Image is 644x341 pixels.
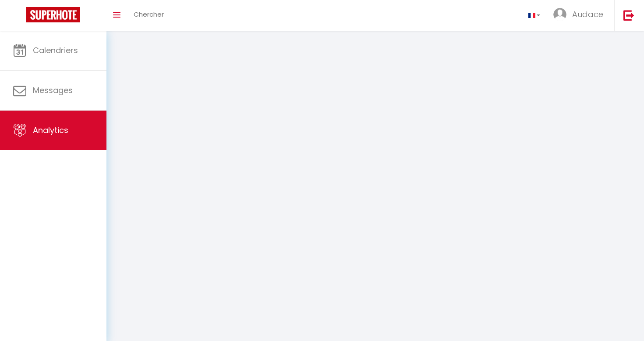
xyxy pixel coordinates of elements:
[7,4,33,30] button: Ouvrir le widget de chat LiveChat
[33,125,68,136] span: Analytics
[26,7,80,22] img: Super Booking
[33,85,73,96] span: Messages
[553,8,566,21] img: ...
[134,10,164,19] span: Chercher
[33,45,78,56] span: Calendriers
[572,9,603,20] span: Audace
[623,10,634,21] img: logout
